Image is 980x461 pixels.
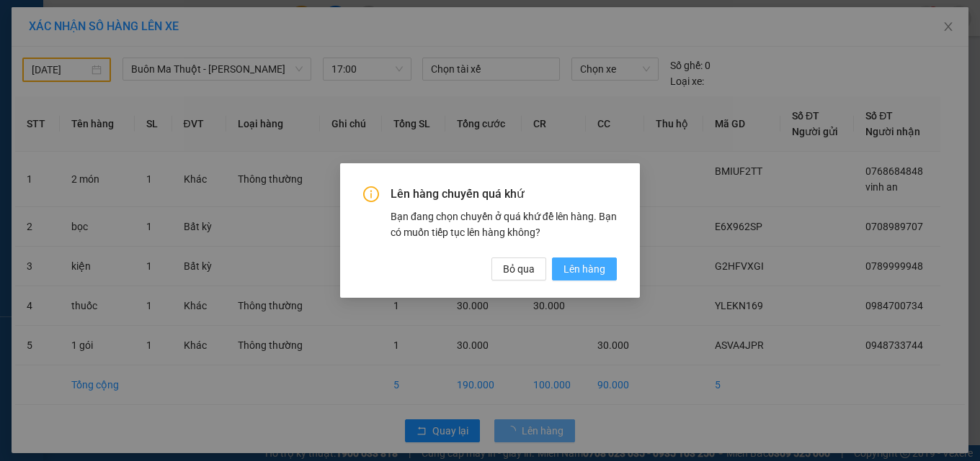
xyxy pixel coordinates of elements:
span: Bỏ qua [503,261,535,277]
button: Bỏ qua [491,257,546,280]
span: Lên hàng [563,261,605,277]
div: Bạn đang chọn chuyến ở quá khứ để lên hàng. Bạn có muốn tiếp tục lên hàng không? [391,209,617,240]
span: Lên hàng chuyến quá khứ [391,186,617,202]
span: info-circle [363,186,379,202]
button: Lên hàng [552,257,617,280]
